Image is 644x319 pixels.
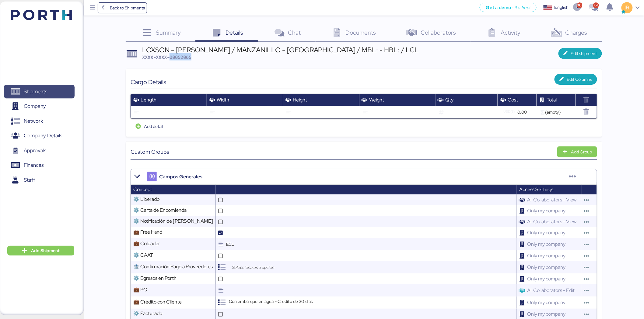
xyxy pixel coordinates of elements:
[24,87,47,96] span: Shipments
[24,146,46,155] span: Approvals
[144,123,163,130] span: Add detail
[571,50,597,57] span: Edit shipment
[226,29,243,36] span: Details
[131,148,169,156] span: Custom Groups
[525,297,568,308] span: Only my company
[110,4,145,12] span: Back to Shipments
[133,275,177,281] span: ⚙️ Egresos en Porth
[131,121,168,132] button: Add detail
[31,247,60,254] span: Add Shipment
[141,97,156,103] span: Length
[4,158,75,172] a: Finances
[555,4,569,11] div: English
[504,109,515,115] span: USD($)
[156,29,181,36] span: Summary
[567,76,592,83] span: Edit Columns
[7,246,74,256] button: Add Shipment
[4,85,75,99] a: Shipments
[525,205,568,216] span: Only my company
[508,97,518,103] span: Cost
[98,2,147,13] a: Back to Shipments
[501,108,517,116] button: USD($)
[525,227,568,238] span: Only my company
[525,262,568,273] span: Only my company
[133,252,153,258] span: ⚙️ CAAT
[131,78,364,86] div: Cargo Details
[558,48,602,59] button: Edit shipment
[293,97,307,103] span: Height
[133,286,147,293] span: 💼 PO
[445,97,453,103] span: Qty
[24,161,44,170] span: Finances
[133,186,152,193] span: Concept
[525,273,568,284] span: Only my company
[421,29,456,36] span: Collaborators
[230,264,294,271] input: Selecciona una opción
[24,176,35,184] span: Staff
[133,310,162,317] span: ⚙️ Facturado
[87,3,98,13] button: Menu
[4,99,75,113] a: Company
[229,299,313,304] span: Con embarque en agua - Crédito de 30 días
[133,299,182,305] span: 💼 Crédito con Cliente
[525,238,568,250] span: Only my company
[525,216,579,227] span: All Collaborators - View
[217,97,229,103] span: Width
[133,240,160,247] span: 💼 Coloader
[525,285,577,296] span: All Collaborators - Edit
[133,218,213,224] span: ⚙️ Notificación de [PERSON_NAME]
[133,196,159,202] span: ⚙️ Liberado
[520,186,554,193] span: Access Settings
[142,46,419,53] div: LOXSON - [PERSON_NAME] / MANZANILLO - [GEOGRAPHIC_DATA] / MBL: - HBL: / LCL
[557,146,597,157] button: Add Group
[555,74,597,85] button: Edit Columns
[133,263,213,270] span: 🏦 Confirmación Pago a Proveedores
[625,4,629,12] span: IR
[346,29,376,36] span: Documents
[142,54,191,60] span: XXXX-XXXX-O0052065
[525,194,579,205] span: All Collaborators - View
[4,114,75,128] a: Network
[547,97,557,103] span: Total
[159,173,202,180] span: Campos Generales
[565,29,587,36] span: Charges
[369,97,384,103] span: Weight
[501,29,521,36] span: Activity
[24,131,62,140] span: Company Details
[4,129,75,143] a: Company Details
[133,229,162,235] span: 💼 Free Hand
[4,173,75,187] a: Staff
[525,250,568,261] span: Only my company
[24,117,43,125] span: Network
[288,29,301,36] span: Chat
[24,102,46,111] span: Company
[4,144,75,158] a: Approvals
[571,148,592,156] div: Add Group
[133,207,187,213] span: ⚙️ Carta de Encomienda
